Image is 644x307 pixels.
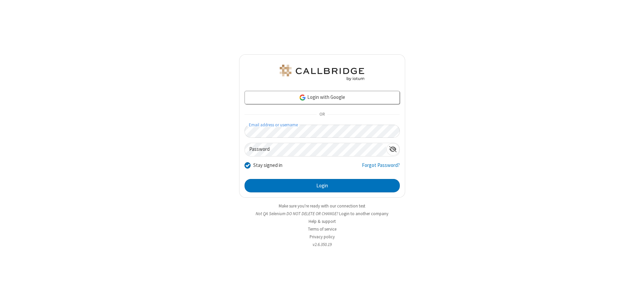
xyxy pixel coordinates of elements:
a: Forgot Password? [362,162,400,174]
button: Login to another company [339,210,388,217]
div: Show password [386,143,399,156]
label: Stay signed in [253,162,282,169]
img: google-icon.png [299,94,306,101]
input: Password [245,143,386,156]
a: Make sure you're ready with our connection test [279,203,365,209]
li: v2.6.350.19 [239,241,405,248]
a: Privacy policy [310,234,335,240]
button: Login [245,179,400,192]
a: Terms of service [308,226,336,232]
img: QA Selenium DO NOT DELETE OR CHANGE [278,65,366,81]
a: Login with Google [245,91,400,104]
a: Help & support [309,219,336,224]
li: Not QA Selenium DO NOT DELETE OR CHANGE? [239,210,405,217]
span: OR [317,110,327,119]
input: Email address or username [245,125,400,138]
